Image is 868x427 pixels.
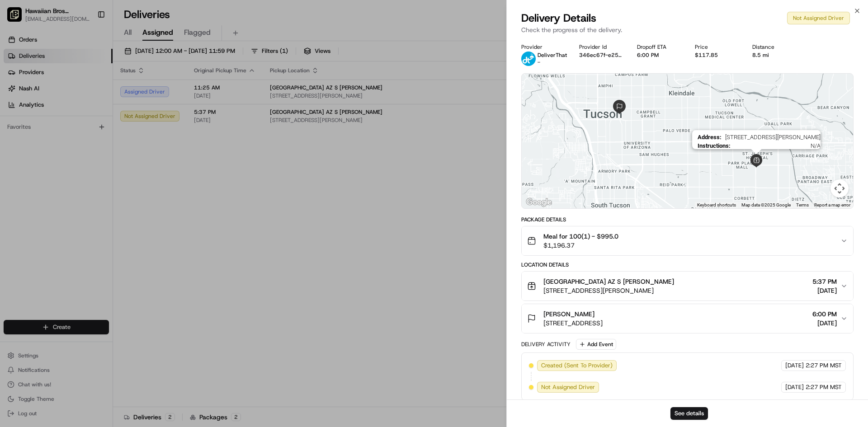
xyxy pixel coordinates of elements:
a: Open this area in Google Maps (opens a new window) [524,197,554,208]
button: Start new chat [154,89,165,100]
span: [GEOGRAPHIC_DATA] AZ S [PERSON_NAME] [543,277,674,286]
div: Delivery Activity [521,341,571,348]
span: N/A [734,142,821,149]
span: Knowledge Base [18,131,69,140]
div: Provider [521,43,565,51]
span: [DATE] [785,383,804,391]
button: Add Event [576,339,616,350]
a: Report a map error [814,202,850,207]
div: 📗 [9,132,16,139]
span: [STREET_ADDRESS][PERSON_NAME] [725,134,821,141]
span: 5:37 PM [812,277,837,286]
div: Dropoff ETA [637,43,680,51]
span: - [538,59,540,66]
span: DeliverThat [538,52,567,59]
div: $117.85 [695,52,738,59]
p: Check the progress of the delivery. [521,25,854,34]
a: Terms [796,202,809,207]
button: [PERSON_NAME][STREET_ADDRESS]6:00 PM[DATE] [522,304,853,333]
div: Price [695,43,738,51]
img: Nash [9,9,27,27]
div: 6:00 PM [637,52,680,59]
div: 8.5 mi [752,52,796,59]
span: Not Assigned Driver [541,383,595,391]
a: 💻API Documentation [73,127,149,144]
button: See details [670,407,708,420]
span: [STREET_ADDRESS][PERSON_NAME] [543,286,674,295]
span: [STREET_ADDRESS] [543,319,603,328]
span: Address : [698,134,722,141]
span: 2:27 PM MST [806,383,842,391]
span: Created (Sent To Provider) [541,361,613,370]
a: Powered byPylon [64,153,109,160]
div: Distance [752,43,796,51]
span: API Documentation [85,131,145,140]
input: Clear [24,58,149,68]
div: Location Details [521,261,854,268]
button: Map camera controls [830,179,849,197]
div: Package Details [521,216,854,223]
div: We're available if you need us! [31,95,114,103]
div: Start new chat [31,86,148,95]
p: Welcome 👋 [9,36,165,51]
span: 6:00 PM [812,310,837,319]
div: 💻 [76,132,84,139]
span: Instructions : [698,142,731,149]
span: Pylon [90,153,109,160]
button: Meal for 100(1) - $995.0$1,196.37 [522,226,853,255]
img: Google [524,197,554,208]
img: profile_deliverthat_partner.png [521,52,536,66]
span: Meal for 100(1) - $995.0 [543,232,618,241]
button: [GEOGRAPHIC_DATA] AZ S [PERSON_NAME][STREET_ADDRESS][PERSON_NAME]5:37 PM[DATE] [522,272,853,300]
div: Provider Id [579,43,623,51]
span: [DATE] [812,319,837,328]
a: 📗Knowledge Base [5,127,73,144]
span: [DATE] [812,286,837,295]
img: 1736555255976-a54dd68f-1ca7-489b-9aae-adbdc363a1c4 [9,86,25,103]
button: 346ec67f-e254-4fe2-9950-686ffca2a8da [579,52,623,59]
span: Map data ©2025 Google [741,202,791,207]
span: $1,196.37 [543,241,618,250]
span: [DATE] [785,361,804,370]
span: 2:27 PM MST [806,361,842,370]
button: Keyboard shortcuts [697,202,736,208]
span: [PERSON_NAME] [543,310,594,319]
span: Delivery Details [521,11,596,25]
